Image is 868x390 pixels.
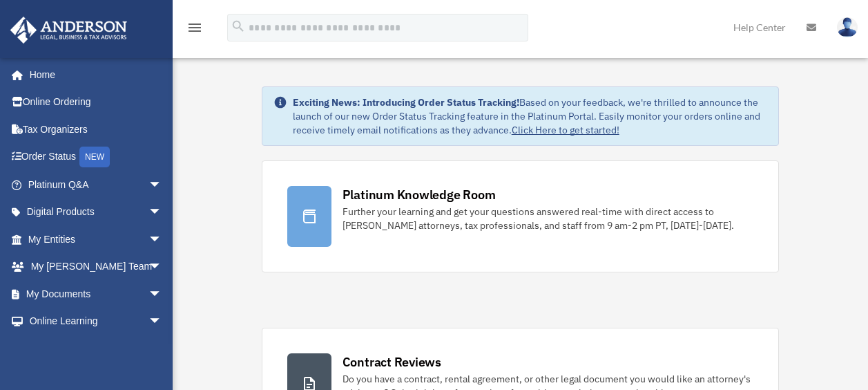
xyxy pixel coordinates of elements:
[10,308,183,335] a: Online Learningarrow_drop_down
[293,95,768,137] div: Based on your feedback, we're thrilled to announce the launch of our new Order Status Tracking fe...
[148,171,176,199] span: arrow_drop_down
[79,147,110,167] div: NEW
[10,171,183,198] a: Platinum Q&Aarrow_drop_down
[10,280,183,308] a: My Documentsarrow_drop_down
[343,353,441,371] div: Contract Reviews
[186,19,203,36] i: menu
[231,19,246,34] i: search
[148,335,176,363] span: arrow_drop_down
[148,225,176,254] span: arrow_drop_down
[148,280,176,308] span: arrow_drop_down
[343,205,754,232] div: Further your learning and get your questions answered real-time with direct access to [PERSON_NAM...
[10,89,183,116] a: Online Ordering
[148,198,176,227] span: arrow_drop_down
[343,186,496,203] div: Platinum Knowledge Room
[10,253,183,281] a: My [PERSON_NAME] Teamarrow_drop_down
[10,115,183,143] a: Tax Organizers
[148,308,176,336] span: arrow_drop_down
[148,253,176,281] span: arrow_drop_down
[837,17,858,37] img: User Pic
[186,24,203,36] a: menu
[10,335,183,362] a: Billingarrow_drop_down
[10,198,183,226] a: Digital Productsarrow_drop_down
[512,124,619,136] a: Click Here to get started!
[10,225,183,253] a: My Entitiesarrow_drop_down
[293,96,519,109] strong: Exciting News: Introducing Order Status Tracking!
[262,160,780,272] a: Platinum Knowledge Room Further your learning and get your questions answered real-time with dire...
[10,143,183,171] a: Order StatusNEW
[10,61,176,89] a: Home
[6,17,131,44] img: Anderson Advisors Platinum Portal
